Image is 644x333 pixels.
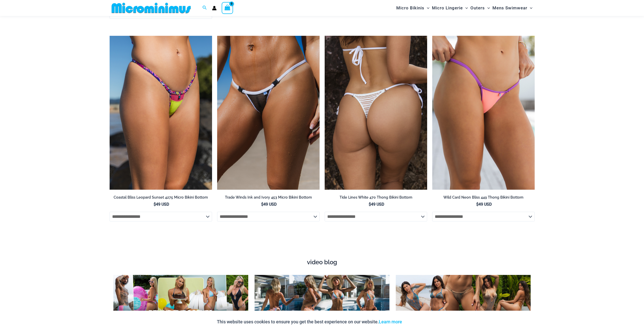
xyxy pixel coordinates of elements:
[325,36,427,190] a: Tide Lines White 470 Thong 01Tide Lines White 470 Thong 02Tide Lines White 470 Thong 02
[110,195,212,202] a: Coastal Bliss Leopard Sunset 4275 Micro Bikini Bottom
[113,259,531,266] h4: video blog
[527,2,532,14] span: Menu Toggle
[261,202,277,207] bdi: 49 USD
[110,36,212,190] a: Coastal Bliss Leopard Sunset 4275 Micro Bikini 01Coastal Bliss Leopard Sunset 4275 Micro Bikini 0...
[325,195,427,200] h2: Tide Lines White 470 Thong Bikini Bottom
[202,5,207,11] a: Search icon link
[431,2,469,14] a: Micro LingerieMenu ToggleMenu Toggle
[212,6,217,10] a: Account icon link
[432,36,535,190] a: Wild Card Neon Bliss 449 Thong 01Wild Card Neon Bliss 449 Thong 02Wild Card Neon Bliss 449 Thong 02
[406,316,427,328] button: Accept
[469,2,491,14] a: OutersMenu ToggleMenu Toggle
[217,36,320,190] img: Tradewinds Ink and Ivory 317 Tri Top 453 Micro 03
[485,2,490,14] span: Menu Toggle
[432,2,463,14] span: Micro Lingerie
[395,2,431,14] a: Micro BikinisMenu ToggleMenu Toggle
[396,2,424,14] span: Micro Bikinis
[432,195,535,200] h2: Wild Card Neon Bliss 449 Thong Bikini Bottom
[369,202,371,207] span: $
[110,195,212,200] h2: Coastal Bliss Leopard Sunset 4275 Micro Bikini Bottom
[325,36,427,190] img: Tide Lines White 470 Thong 02
[217,195,320,202] a: Trade Winds Ink and Ivory 453 Micro Bikini Bottom
[476,202,492,207] bdi: 49 USD
[476,202,479,207] span: $
[154,202,156,207] span: $
[379,319,402,324] a: Learn more
[432,195,535,202] a: Wild Card Neon Bliss 449 Thong Bikini Bottom
[369,202,384,207] bdi: 49 USD
[463,2,468,14] span: Menu Toggle
[110,36,212,190] img: Coastal Bliss Leopard Sunset 4275 Micro Bikini 01
[424,2,429,14] span: Menu Toggle
[217,195,320,200] h2: Trade Winds Ink and Ivory 453 Micro Bikini Bottom
[394,1,535,15] nav: Site Navigation
[325,195,427,202] a: Tide Lines White 470 Thong Bikini Bottom
[261,202,263,207] span: $
[222,2,233,14] a: View Shopping Cart, empty
[470,2,485,14] span: Outers
[217,36,320,190] a: Tradewinds Ink and Ivory 317 Tri Top 453 Micro 03Tradewinds Ink and Ivory 317 Tri Top 453 Micro 0...
[217,318,402,326] p: This website uses cookies to ensure you get the best experience on our website.
[154,202,169,207] bdi: 49 USD
[110,2,193,14] img: MM SHOP LOGO FLAT
[491,2,534,14] a: Mens SwimwearMenu ToggleMenu Toggle
[432,36,535,190] img: Wild Card Neon Bliss 449 Thong 01
[492,2,527,14] span: Mens Swimwear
